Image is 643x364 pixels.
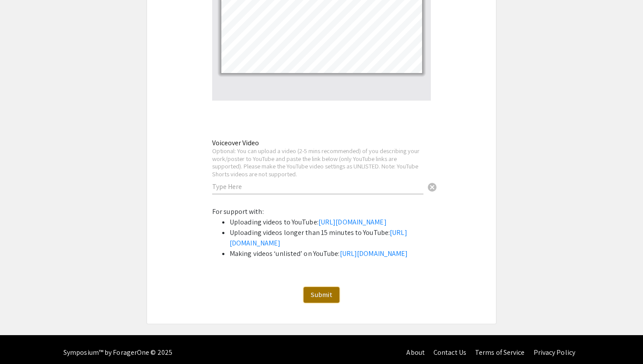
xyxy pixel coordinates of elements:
[212,182,423,191] input: Type Here
[311,290,332,299] span: Submit
[304,287,339,303] button: Submit
[423,178,441,196] button: Clear
[212,207,264,216] span: For support with:
[406,348,425,357] a: About
[475,348,525,357] a: Terms of Service
[427,182,437,192] span: cancel
[212,147,423,178] div: Optional: You can upload a video (2-5 mins recommended) of you describing your work/poster to You...
[212,138,259,147] mat-label: Voiceover Video
[318,217,387,227] a: [URL][DOMAIN_NAME]
[340,249,408,258] a: [URL][DOMAIN_NAME]
[230,217,431,227] li: Uploading videos to YouTube:
[7,325,37,357] iframe: Chat
[534,348,575,357] a: Privacy Policy
[433,348,466,357] a: Contact Us
[230,227,431,248] li: Uploading videos longer than 15 minutes to YouTube:
[230,248,431,259] li: Making videos ‘unlisted’ on YouTube:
